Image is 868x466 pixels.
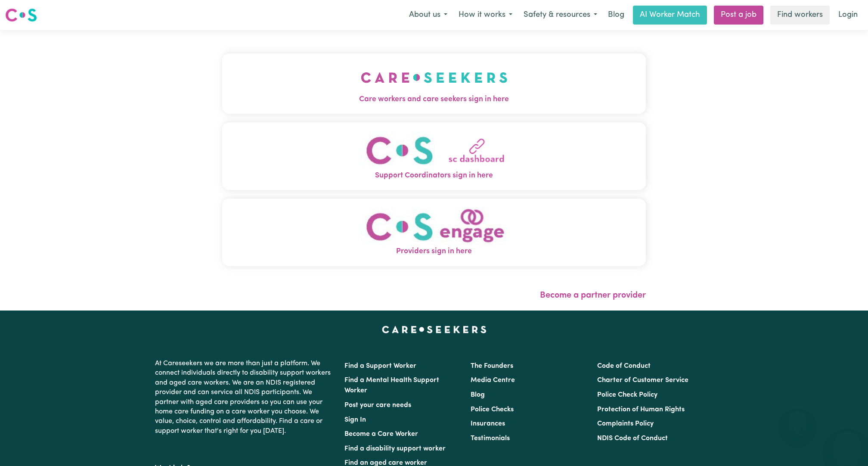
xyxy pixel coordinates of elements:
[770,6,830,25] a: Find workers
[344,445,446,452] a: Find a disability support worker
[714,6,763,25] a: Post a job
[5,5,37,25] a: Careseekers logo
[833,6,863,25] a: Login
[597,406,685,413] a: Protection of Human Rights
[597,391,657,398] a: Police Check Policy
[471,420,505,427] a: Insurances
[344,416,366,423] a: Sign In
[403,6,453,24] button: About us
[471,377,515,384] a: Media Centre
[222,246,646,257] span: Providers sign in here
[597,377,688,384] a: Charter of Customer Service
[222,93,646,105] span: Care workers and care seekers sign in here
[518,6,603,24] button: Safety & resources
[471,363,513,370] a: The Founders
[597,420,654,427] a: Complaints Policy
[597,435,668,442] a: NDIS Code of Conduct
[603,6,629,25] a: Blog
[633,6,707,25] a: AI Worker Match
[222,53,646,113] button: Care workers and care seekers sign in here
[344,402,411,409] a: Post your care needs
[834,432,861,459] iframe: Button to launch messaging window
[222,170,646,181] span: Support Coordinators sign in here
[471,391,485,398] a: Blog
[5,7,37,23] img: Careseekers logo
[222,199,646,266] button: Providers sign in here
[155,355,334,439] p: At Careseekers we are more than just a platform. We connect individuals directly to disability su...
[471,406,514,413] a: Police Checks
[453,6,518,24] button: How it works
[471,435,510,442] a: Testimonials
[344,377,439,394] a: Find a Mental Health Support Worker
[789,411,806,428] iframe: Close message
[344,431,418,438] a: Become a Care Worker
[222,122,646,190] button: Support Coordinators sign in here
[344,363,416,370] a: Find a Support Worker
[597,363,651,370] a: Code of Conduct
[382,326,487,333] a: Careseekers home page
[540,291,646,300] a: Become a partner provider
